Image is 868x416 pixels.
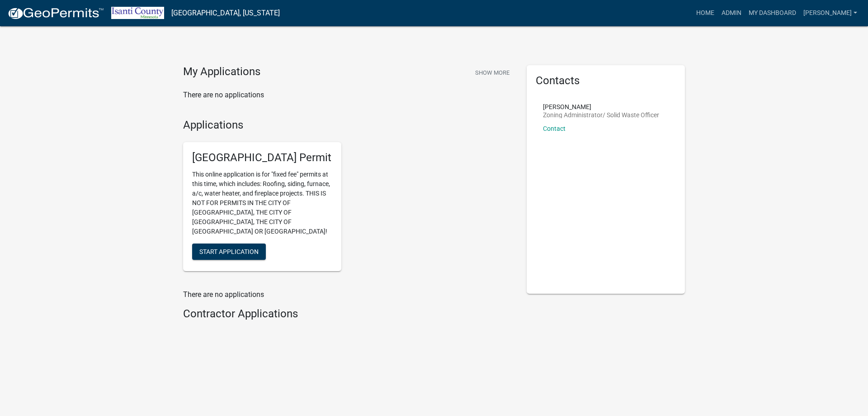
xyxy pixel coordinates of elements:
[543,104,659,110] p: [PERSON_NAME]
[183,90,513,100] p: There are no applications
[543,125,566,132] a: Contact
[693,5,718,22] a: Home
[183,289,513,300] p: There are no applications
[183,119,513,132] h4: Applications
[183,119,513,279] wm-workflow-list-section: Applications
[192,170,332,236] p: This online application is for "fixed fee" permits at this time, which includes: Roofing, siding,...
[745,5,800,22] a: My Dashboard
[183,65,260,79] h4: My Applications
[192,151,332,164] h5: [GEOGRAPHIC_DATA] Permit
[192,244,266,260] button: Start Application
[171,5,280,21] a: [GEOGRAPHIC_DATA], [US_STATE]
[536,74,676,87] h5: Contacts
[718,5,745,22] a: Admin
[472,65,513,80] button: Show More
[543,112,659,118] p: Zoning Administrator/ Solid Waste Officer
[800,5,861,22] a: [PERSON_NAME]
[183,307,513,320] h4: Contractor Applications
[183,307,513,324] wm-workflow-list-section: Contractor Applications
[199,248,259,255] span: Start Application
[111,7,164,19] img: Isanti County, Minnesota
